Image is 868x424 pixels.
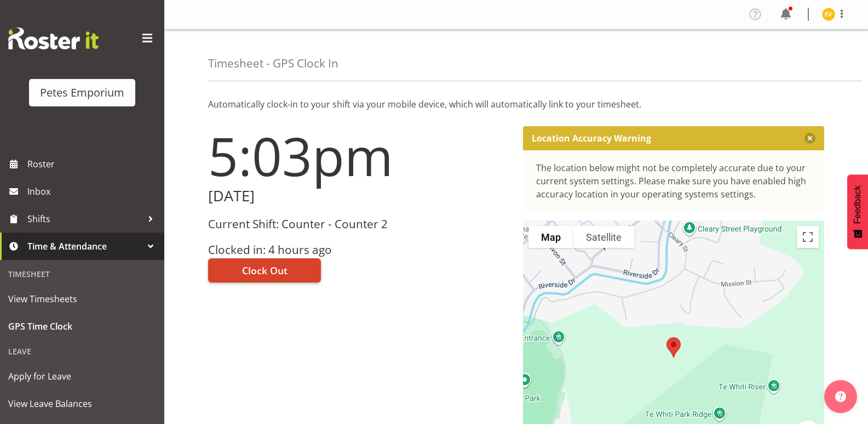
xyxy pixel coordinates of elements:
[208,244,510,256] h3: Clocked in: 4 hours ago
[3,340,162,363] div: Leave
[208,98,824,111] p: Automatically clock-in to your shift via your mobile device, which will automatically link to you...
[853,185,863,224] span: Feedback
[804,133,815,144] button: Close message
[8,395,156,412] span: View Leave Balances
[242,263,288,278] span: Clock Out
[208,258,321,282] button: Clock Out
[532,133,651,144] p: Location Accuracy Warning
[3,285,162,313] a: View Timesheets
[797,226,819,248] button: Toggle fullscreen view
[208,218,510,230] h3: Current Shift: Counter - Counter 2
[208,126,510,185] h1: 5:03pm
[208,57,338,70] h4: Timesheet - GPS Clock In
[528,226,573,248] button: Show street map
[40,84,124,101] div: Petes Emporium
[822,8,835,21] img: eva-vailini10223.jpg
[573,226,634,248] button: Show satellite imagery
[27,211,142,227] span: Shifts
[536,161,812,201] div: The location below might not be completely accurate due to your current system settings. Please m...
[3,390,162,417] a: View Leave Balances
[835,391,846,402] img: help-xxl-2.png
[27,183,159,200] span: Inbox
[8,368,156,385] span: Apply for Leave
[208,188,510,205] h2: [DATE]
[3,313,162,340] a: GPS Time Clock
[8,291,156,307] span: View Timesheets
[8,318,156,335] span: GPS Time Clock
[8,27,99,49] img: Rosterit website logo
[3,363,162,390] a: Apply for Leave
[3,263,162,285] div: Timesheet
[27,156,159,172] span: Roster
[27,238,142,255] span: Time & Attendance
[847,174,868,249] button: Feedback - Show survey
